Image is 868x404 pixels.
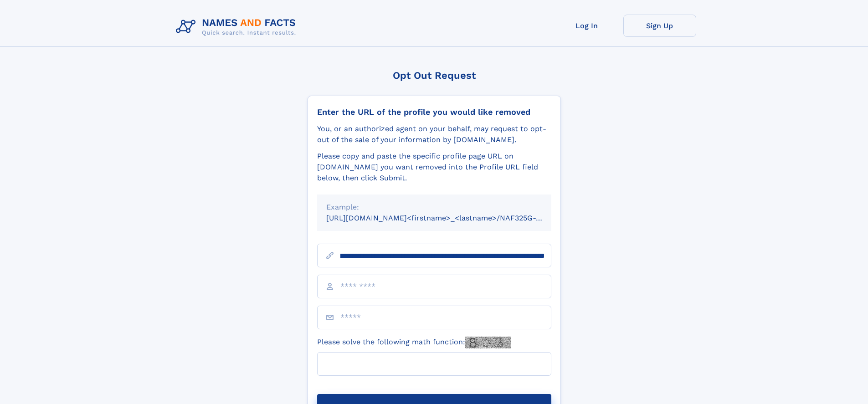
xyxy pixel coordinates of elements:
[172,15,303,39] img: Logo Names and Facts
[317,107,551,117] div: Enter the URL of the profile you would like removed
[326,214,569,222] small: [URL][DOMAIN_NAME]<firstname>_<lastname>/NAF325G-xxxxxxxx
[317,123,551,145] div: You, or an authorized agent on your behalf, may request to opt-out of the sale of your informatio...
[550,15,623,37] a: Log In
[308,70,561,81] div: Opt Out Request
[317,151,551,184] div: Please copy and paste the specific profile page URL on [DOMAIN_NAME] you want removed into the Pr...
[317,337,511,348] label: Please solve the following math function:
[326,202,542,213] div: Example:
[623,15,696,37] a: Sign Up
